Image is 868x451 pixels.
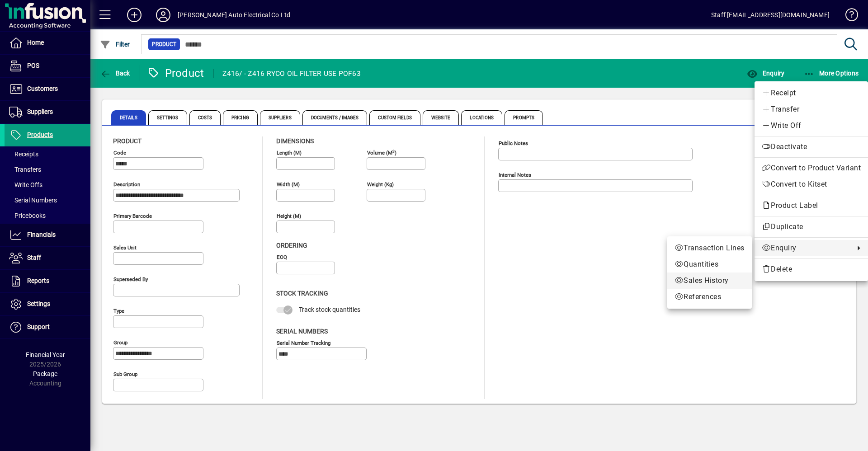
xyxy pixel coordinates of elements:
span: Product Label [762,201,823,210]
span: Transaction Lines [675,243,745,254]
span: Transfer [762,104,861,115]
span: Enquiry [762,243,850,254]
span: Receipt [762,88,861,99]
span: Delete [762,264,861,275]
span: Convert to Product Variant [762,163,861,174]
span: Convert to Kitset [762,179,861,190]
span: References [675,291,745,302]
span: Write Off [762,120,861,131]
button: Deactivate product [755,139,868,155]
span: Sales History [675,275,745,286]
span: Duplicate [762,221,861,232]
span: Deactivate [762,141,861,152]
span: Quantities [675,259,745,270]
